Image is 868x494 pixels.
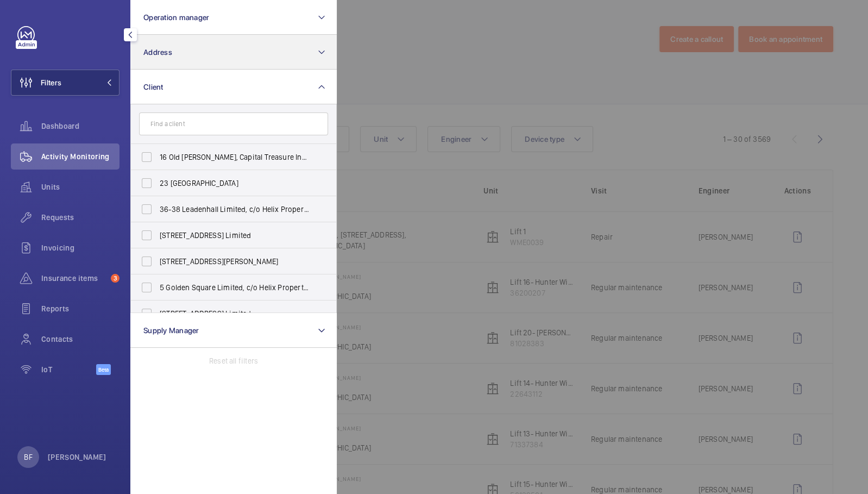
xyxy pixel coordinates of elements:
[41,364,96,375] span: IoT
[96,364,111,375] span: Beta
[11,70,119,96] button: Filters
[41,242,119,253] span: Invoicing
[48,452,106,462] p: [PERSON_NAME]
[41,212,119,223] span: Requests
[41,273,106,284] span: Insurance items
[41,121,119,132] span: Dashboard
[41,182,119,192] span: Units
[41,303,119,314] span: Reports
[41,334,119,345] span: Contacts
[41,151,119,162] span: Activity Monitoring
[111,274,119,283] span: 3
[41,77,61,88] span: Filters
[24,452,32,462] p: BF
